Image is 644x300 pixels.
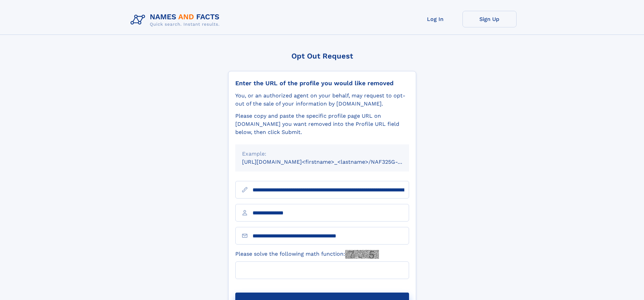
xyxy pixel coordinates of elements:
[228,52,416,60] div: Opt Out Request
[408,11,462,27] a: Log In
[242,150,402,158] div: Example:
[235,112,409,136] div: Please copy and paste the specific profile page URL on [DOMAIN_NAME] you want removed into the Pr...
[462,11,517,27] a: Sign Up
[242,159,422,165] small: [URL][DOMAIN_NAME]<firstname>_<lastname>/NAF325G-xxxxxxxx
[235,250,379,259] label: Please solve the following math function:
[128,11,225,29] img: Logo Names and Facts
[235,79,409,87] div: Enter the URL of the profile you would like removed
[235,92,409,108] div: You, or an authorized agent on your behalf, may request to opt-out of the sale of your informatio...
